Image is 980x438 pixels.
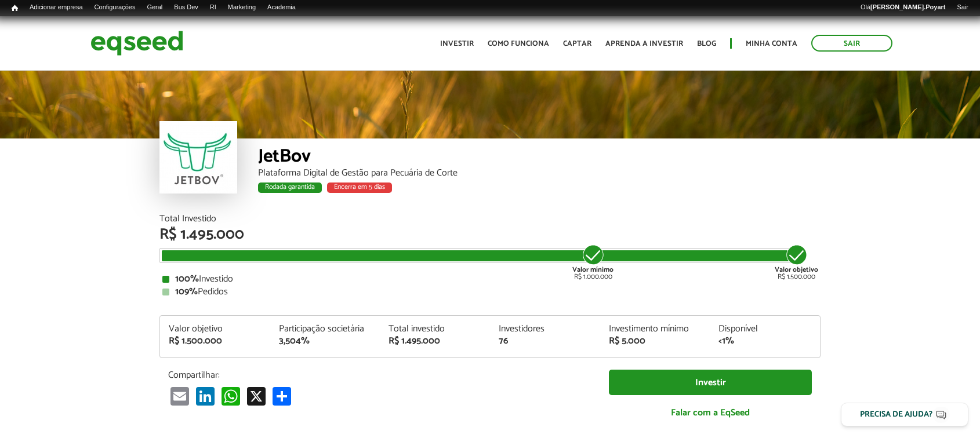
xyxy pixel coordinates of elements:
[24,3,89,12] a: Adicionar empresa
[168,3,204,12] a: Bus Dev
[327,183,392,193] div: Encerra em 5 dias
[951,3,974,12] a: Sair
[168,386,191,406] a: Email
[279,324,372,334] div: Participação societária
[718,324,811,334] div: Disponível
[258,169,821,178] div: Plataforma Digital de Gestão para Pecuária de Corte
[499,337,591,346] div: 76
[870,3,945,10] strong: [PERSON_NAME].Poyart
[499,324,591,334] div: Investidores
[89,3,141,12] a: Configurações
[168,370,591,381] p: Compartilhar:
[175,271,199,287] strong: 100%
[609,370,812,396] a: Investir
[572,264,614,275] strong: Valor mínimo
[440,40,474,48] a: Investir
[775,264,818,275] strong: Valor objetivo
[697,40,716,48] a: Blog
[258,147,821,169] div: JetBov
[775,243,818,280] div: R$ 1.500.000
[563,40,591,48] a: Captar
[262,3,302,12] a: Academia
[204,3,222,12] a: RI
[571,243,615,280] div: R$ 1.000.000
[141,3,168,12] a: Geral
[609,324,702,334] div: Investimento mínimo
[245,386,268,406] a: X
[389,337,481,346] div: R$ 1.495.000
[159,214,821,224] div: Total Investido
[811,35,892,52] a: Sair
[159,227,821,242] div: R$ 1.495.000
[609,401,812,425] a: Falar com a EqSeed
[488,40,549,48] a: Como funciona
[222,3,262,12] a: Marketing
[6,3,24,14] a: Início
[855,3,952,12] a: Olá[PERSON_NAME].Poyart
[389,324,481,334] div: Total investido
[169,324,262,334] div: Valor objetivo
[162,287,818,297] div: Pedidos
[746,40,797,48] a: Minha conta
[175,284,198,300] strong: 109%
[90,28,183,59] img: EqSeed
[219,386,242,406] a: WhatsApp
[162,275,818,284] div: Investido
[169,337,262,346] div: R$ 1.500.000
[194,386,217,406] a: LinkedIn
[279,337,372,346] div: 3,504%
[609,337,702,346] div: R$ 5.000
[12,4,18,12] span: Início
[605,40,683,48] a: Aprenda a investir
[270,386,293,406] a: Compartilhar
[258,183,322,193] div: Rodada garantida
[718,337,811,346] div: <1%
